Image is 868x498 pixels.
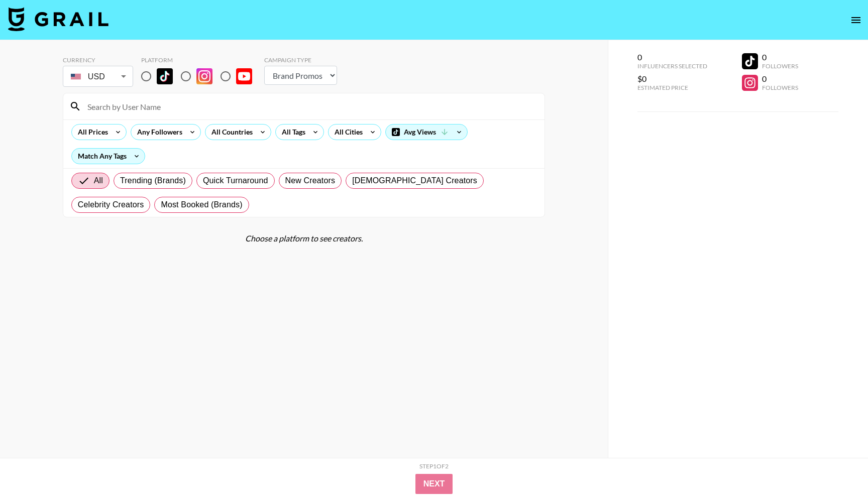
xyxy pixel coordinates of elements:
[63,233,545,243] div: Choose a platform to see creators.
[762,74,798,84] div: 0
[81,98,538,114] input: Search by User Name
[276,125,307,140] div: All Tags
[329,125,365,140] div: All Cities
[8,7,108,31] img: Grail Talent
[419,462,449,470] div: Step 1 of 2
[236,68,252,84] img: YouTube
[637,62,707,70] div: Influencers Selected
[637,84,707,91] div: Estimated Price
[637,74,707,84] div: $0
[205,125,255,140] div: All Countries
[818,448,856,486] iframe: Drift Widget Chat Controller
[415,474,453,494] button: Next
[386,125,467,140] div: Avg Views
[846,10,866,30] button: open drawer
[196,68,212,84] img: Instagram
[72,125,110,140] div: All Prices
[637,52,707,62] div: 0
[141,56,260,64] div: Platform
[131,125,184,140] div: Any Followers
[352,175,477,187] span: [DEMOGRAPHIC_DATA] Creators
[264,56,337,64] div: Campaign Type
[157,68,173,84] img: TikTok
[65,68,131,85] div: USD
[762,62,798,70] div: Followers
[762,84,798,91] div: Followers
[203,175,268,187] span: Quick Turnaround
[285,175,336,187] span: New Creators
[94,175,103,187] span: All
[72,149,145,164] div: Match Any Tags
[78,199,144,211] span: Celebrity Creators
[63,56,133,64] div: Currency
[120,175,186,187] span: Trending (Brands)
[161,199,242,211] span: Most Booked (Brands)
[762,52,798,62] div: 0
